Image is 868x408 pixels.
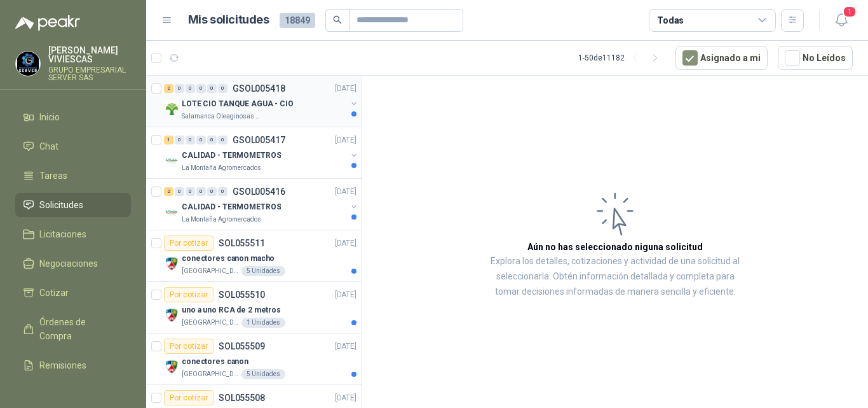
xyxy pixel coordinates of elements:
p: [DATE] [335,83,356,95]
span: search [333,15,342,24]
p: GSOL005418 [233,84,285,93]
span: Inicio [39,110,60,124]
div: Por cotizar [164,390,214,405]
div: 0 [207,84,217,93]
div: 0 [207,136,217,144]
h1: Mis solicitudes [188,11,269,29]
p: GSOL005417 [233,136,285,144]
div: 0 [196,187,206,196]
span: Solicitudes [39,198,83,212]
div: 0 [186,136,195,144]
a: 1 0 0 0 0 0 GSOL005417[DATE] Company LogoCALIDAD - TERMOMETROSLa Montaña Agromercados [164,132,359,173]
div: 0 [175,187,184,196]
p: La Montaña Agromercados [182,215,261,225]
button: Asignado a mi [675,46,768,70]
p: La Montaña Agromercados [182,163,261,173]
p: [GEOGRAPHIC_DATA][PERSON_NAME] [182,369,239,379]
p: [DATE] [335,341,356,353]
img: Company Logo [164,307,179,323]
div: 1 Unidades [241,318,285,328]
p: Explora los detalles, cotizaciones y actividad de una solicitud al seleccionarla. Obtén informaci... [489,254,741,300]
p: [DATE] [335,186,356,198]
p: [DATE] [335,392,356,404]
p: conectores canon [182,356,248,368]
span: Negociaciones [39,257,98,271]
a: Remisiones [15,353,131,377]
a: Cotizar [15,281,131,305]
div: 1 - 50 de 11182 [578,48,665,68]
p: CALIDAD - TERMOMETROS [182,201,281,213]
p: LOTE CIO TANQUE AGUA - CIO [182,98,294,110]
span: 1 [843,6,857,18]
div: 0 [196,84,206,93]
div: 1 [164,136,173,144]
a: Chat [15,134,131,158]
p: [DATE] [335,289,356,301]
p: SOL055509 [219,342,265,351]
span: Licitaciones [39,227,86,241]
h3: Aún no has seleccionado niguna solicitud [527,240,703,254]
p: [DATE] [335,237,356,250]
img: Logo peakr [15,15,80,31]
img: Company Logo [16,52,40,76]
a: Negociaciones [15,251,131,276]
p: SOL055510 [219,290,265,299]
button: No Leídos [778,46,853,70]
div: Por cotizar [164,287,214,302]
span: Cotizar [39,286,69,300]
img: Company Logo [164,204,179,220]
img: Company Logo [164,359,179,374]
div: 5 Unidades [241,266,285,276]
div: Por cotizar [164,236,214,251]
span: Chat [39,139,58,153]
p: [PERSON_NAME] VIVIESCAS [48,46,131,64]
a: 2 0 0 0 0 0 GSOL005416[DATE] Company LogoCALIDAD - TERMOMETROSLa Montaña Agromercados [164,184,359,225]
div: 0 [207,187,217,196]
p: GSOL005416 [233,187,285,196]
div: 0 [218,84,227,93]
div: 2 [164,84,173,93]
div: 0 [186,187,195,196]
div: 0 [196,136,206,144]
a: Por cotizarSOL055509[DATE] Company Logoconectores canon[GEOGRAPHIC_DATA][PERSON_NAME]5 Unidades [146,334,362,385]
p: Salamanca Oleaginosas SAS [182,111,262,122]
img: Company Logo [164,256,179,271]
a: Licitaciones [15,222,131,246]
div: 2 [164,187,173,196]
p: [GEOGRAPHIC_DATA][PERSON_NAME] [182,266,239,276]
img: Company Logo [164,101,179,116]
img: Company Logo [164,153,179,168]
a: Tareas [15,164,131,188]
div: 5 Unidades [241,369,285,379]
div: 0 [218,187,227,196]
p: [GEOGRAPHIC_DATA][PERSON_NAME] [182,318,239,328]
a: Solicitudes [15,193,131,217]
span: Remisiones [39,358,86,372]
div: Todas [657,13,684,27]
button: 1 [830,9,853,32]
a: Por cotizarSOL055510[DATE] Company Logouno a uno RCA de 2 metros[GEOGRAPHIC_DATA][PERSON_NAME]1 U... [146,282,362,334]
div: 0 [218,136,227,144]
p: [DATE] [335,134,356,146]
p: GRUPO EMPRESARIAL SERVER SAS [48,66,131,81]
a: Órdenes de Compra [15,310,131,348]
div: Por cotizar [164,339,214,354]
p: conectores canon macho [182,253,275,265]
span: Órdenes de Compra [39,315,119,343]
p: CALIDAD - TERMOMETROS [182,150,281,162]
div: 0 [175,84,184,93]
p: SOL055508 [219,393,265,402]
div: 0 [175,136,184,144]
a: Por cotizarSOL055511[DATE] Company Logoconectores canon macho[GEOGRAPHIC_DATA][PERSON_NAME]5 Unid... [146,230,362,282]
a: Inicio [15,105,131,129]
span: Tareas [39,169,67,183]
p: SOL055511 [219,239,265,248]
a: 2 0 0 0 0 0 GSOL005418[DATE] Company LogoLOTE CIO TANQUE AGUA - CIOSalamanca Oleaginosas SAS [164,81,359,122]
p: uno a uno RCA de 2 metros [182,304,281,316]
div: 0 [186,84,195,93]
span: 18849 [280,13,315,28]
